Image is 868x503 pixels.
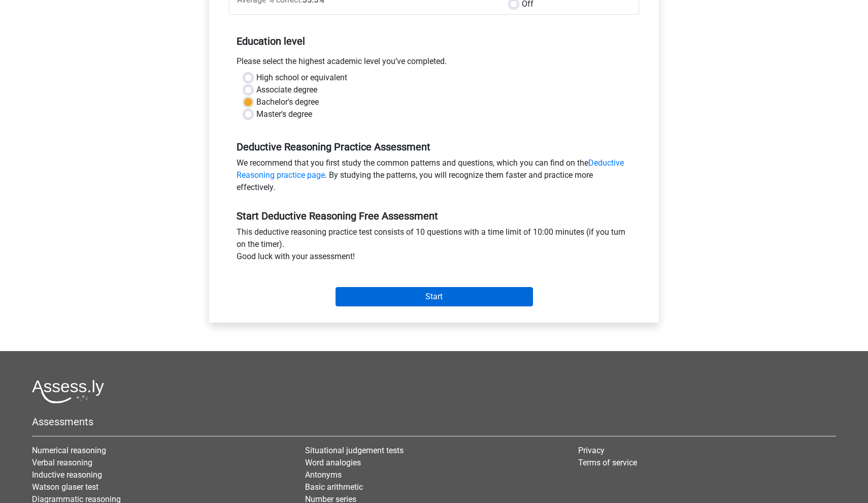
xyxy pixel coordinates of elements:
img: Assessly logo [32,380,104,403]
h5: Education level [237,31,631,51]
label: Associate degree [256,84,317,96]
label: Bachelor's degree [256,96,319,108]
a: Verbal reasoning [32,458,92,467]
input: Start [336,287,533,306]
a: Antonyms [305,470,342,480]
a: Terms of service [578,458,637,467]
a: Watson glaser test [32,482,98,492]
a: Numerical reasoning [32,446,106,455]
a: Situational judgement tests [305,446,404,455]
div: This deductive reasoning practice test consists of 10 questions with a time limit of 10:00 minute... [229,226,639,267]
label: High school or equivalent [256,72,347,84]
a: Word analogies [305,458,361,467]
div: We recommend that you first study the common patterns and questions, which you can find on the . ... [229,157,639,198]
div: Please select the highest academic level you’ve completed. [229,55,639,72]
a: Privacy [578,446,605,455]
a: Inductive reasoning [32,470,102,480]
label: Master's degree [256,108,312,120]
h5: Deductive Reasoning Practice Assessment [237,141,631,153]
h5: Assessments [32,416,836,428]
a: Basic arithmetic [305,482,363,492]
h5: Start Deductive Reasoning Free Assessment [237,210,631,222]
